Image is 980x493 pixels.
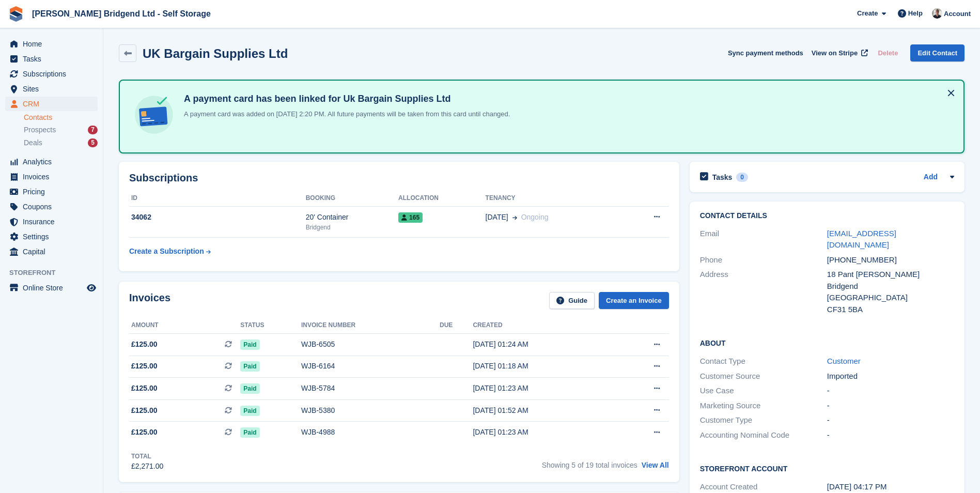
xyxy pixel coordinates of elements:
div: Total [131,452,163,461]
div: - [827,414,954,426]
img: stora-icon-8386f47178a22dfd0bd8f6a31ec36ba5ce8667c1dd55bd0f319d3a0aa187defe.svg [8,6,24,22]
button: Delete [874,44,902,61]
span: Account [944,9,971,19]
th: ID [129,190,306,207]
span: Create [857,8,878,19]
div: [DATE] 01:52 AM [473,405,614,416]
div: [PHONE_NUMBER] [827,254,954,266]
a: menu [5,199,98,214]
span: Capital [23,244,85,259]
a: Edit Contact [910,44,965,61]
h2: Invoices [129,292,170,309]
a: View All [642,461,669,469]
span: Storefront [9,268,103,278]
div: [DATE] 01:18 AM [473,361,614,372]
div: 0 [736,173,748,182]
a: menu [5,281,98,295]
div: [DATE] 01:24 AM [473,339,614,350]
div: - [827,429,954,441]
h2: Contact Details [700,212,954,220]
span: Settings [23,229,85,244]
a: Deals 5 [24,137,98,148]
span: Pricing [23,184,85,199]
span: Prospects [24,125,56,135]
a: menu [5,97,98,111]
a: Contacts [24,113,98,122]
button: Sync payment methods [728,44,803,61]
div: Customer Type [700,414,827,426]
span: Insurance [23,214,85,229]
div: Email [700,228,827,251]
a: Guide [549,292,595,309]
div: WJB-4988 [301,427,440,438]
span: £125.00 [131,383,158,394]
div: Account Created [700,481,827,493]
span: Tasks [23,52,85,66]
a: menu [5,244,98,259]
a: Prospects 7 [24,125,98,135]
h2: About [700,337,954,348]
a: [EMAIL_ADDRESS][DOMAIN_NAME] [827,229,896,250]
h2: Subscriptions [129,172,669,184]
div: 34062 [129,212,306,223]
div: Bridgend [306,223,398,232]
div: 18 Pant [PERSON_NAME] [827,269,954,281]
h4: A payment card has been linked for Uk Bargain Supplies Ltd [180,93,510,105]
span: CRM [23,97,85,111]
th: Invoice number [301,317,440,334]
span: Invoices [23,170,85,184]
span: Ongoing [521,213,549,221]
a: Customer [827,357,861,365]
div: [DATE] 01:23 AM [473,383,614,394]
div: [GEOGRAPHIC_DATA] [827,292,954,304]
th: Due [440,317,473,334]
div: [DATE] 04:17 PM [827,481,954,493]
span: Help [908,8,923,19]
span: Subscriptions [23,67,85,81]
span: Paid [240,340,259,350]
div: WJB-6164 [301,361,440,372]
div: WJB-5380 [301,405,440,416]
div: WJB-5784 [301,383,440,394]
th: Status [240,317,301,334]
div: 20' Container [306,212,398,223]
span: £125.00 [131,339,158,350]
div: Phone [700,254,827,266]
div: Address [700,269,827,315]
span: 165 [398,212,423,223]
a: menu [5,214,98,229]
div: Bridgend [827,281,954,292]
span: Paid [240,427,259,438]
span: £125.00 [131,427,158,438]
a: View on Stripe [807,44,870,61]
div: Accounting Nominal Code [700,429,827,441]
div: 7 [88,126,98,134]
div: 5 [88,138,98,147]
span: Paid [240,383,259,394]
a: menu [5,82,98,96]
th: Created [473,317,614,334]
a: Preview store [85,282,98,294]
a: menu [5,67,98,81]
div: CF31 5BA [827,304,954,316]
span: £125.00 [131,361,158,372]
a: Create a Subscription [129,242,211,261]
div: Imported [827,371,954,382]
span: Paid [240,361,259,372]
h2: Storefront Account [700,463,954,473]
span: [DATE] [486,212,508,223]
a: [PERSON_NAME] Bridgend Ltd - Self Storage [28,5,215,22]
div: Use Case [700,385,827,397]
span: Coupons [23,199,85,214]
th: Amount [129,317,240,334]
a: menu [5,52,98,66]
a: menu [5,229,98,244]
a: Add [924,172,938,183]
th: Booking [306,190,398,207]
div: Create a Subscription [129,246,204,257]
img: Rhys Jones [932,8,942,19]
img: card-linked-ebf98d0992dc2aeb22e95c0e3c79077019eb2392cfd83c6a337811c24bc77127.svg [132,93,176,136]
span: £125.00 [131,405,158,416]
div: - [827,385,954,397]
h2: UK Bargain Supplies Ltd [143,47,288,60]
